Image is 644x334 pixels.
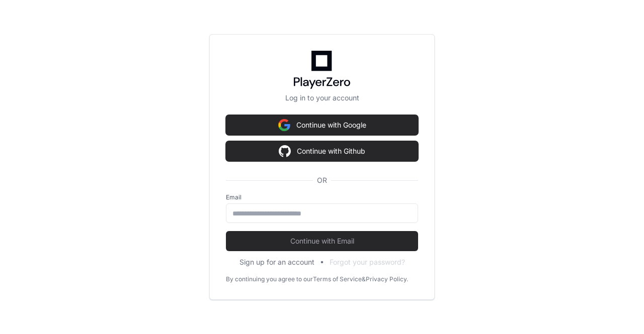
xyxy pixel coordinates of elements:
[366,275,408,283] a: Privacy Policy.
[226,141,418,161] button: Continue with Github
[362,275,366,283] div: &
[226,93,418,103] p: Log in to your account
[330,257,405,267] button: Forgot your password?
[278,115,290,135] img: Sign in with google
[226,115,418,135] button: Continue with Google
[226,275,313,283] div: By continuing you agree to our
[226,231,418,251] button: Continue with Email
[239,257,314,267] button: Sign up for an account
[313,175,331,185] span: OR
[279,141,291,161] img: Sign in with google
[226,236,418,246] span: Continue with Email
[226,193,418,201] label: Email
[313,275,362,283] a: Terms of Service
